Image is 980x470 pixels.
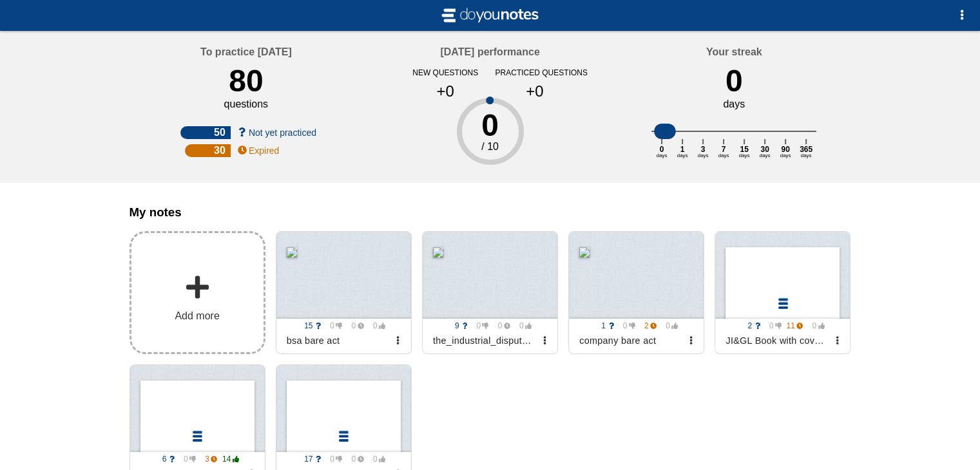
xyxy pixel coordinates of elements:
span: 1 [595,321,614,330]
a: 9 0 0 0 the_industrial_disputes_act [422,231,558,354]
span: 0 [366,321,385,330]
div: 30 [185,144,231,157]
span: 0 [491,321,510,330]
span: 0 [513,321,532,330]
text: 7 [722,145,726,154]
div: / 10 [401,141,579,153]
div: company bare act [574,330,683,351]
text: 0 [660,145,664,154]
span: 17 [302,455,321,464]
div: the_industrial_disputes_act [428,330,537,351]
span: 6 [155,455,175,464]
img: svg+xml;base64,CiAgICAgIDxzdmcgdmlld0JveD0iLTIgLTIgMjAgNCIgeG1sbnM9Imh0dHA6Ly93d3cudzMub3JnLzIwMD... [439,5,542,26]
span: 0 [616,321,635,330]
span: 15 [302,321,321,330]
text: 365 [800,145,812,154]
span: 0 [659,321,678,330]
span: Expired [249,146,279,156]
span: 0 [470,321,489,330]
span: 0 [323,321,343,330]
div: days [723,99,745,110]
div: +0 [411,82,480,100]
div: 0 [725,63,743,99]
span: 2 [637,321,657,330]
a: 15 0 0 0 bsa bare act [276,231,412,354]
span: 0 [366,455,385,464]
span: 3 [198,455,218,464]
div: 50 [180,126,231,139]
div: practiced questions [495,68,575,77]
span: Add more [175,310,219,322]
h4: [DATE] performance [440,46,539,58]
span: 0 [323,455,343,464]
span: 0 [345,455,364,464]
h4: To practice [DATE] [200,46,292,58]
a: 2 0 11 0 JI&GL Book with cover [DATE] [715,231,850,354]
div: 0 [401,110,579,141]
div: bsa bare act [282,330,390,351]
a: 1 0 2 0 company bare act [568,231,704,354]
div: 80 [229,63,263,99]
span: 14 [220,455,239,464]
div: questions [224,99,269,110]
text: days [657,153,668,158]
span: 2 [741,321,760,330]
span: 0 [762,321,782,330]
div: JI&GL Book with cover [DATE] [720,330,829,351]
text: days [677,153,688,158]
h3: My notes [130,205,851,220]
span: 0 [177,455,196,464]
div: +0 [501,82,570,100]
span: 0 [345,321,364,330]
text: 3 [701,145,706,154]
text: days [760,153,771,158]
text: days [718,153,729,158]
text: 90 [781,145,790,154]
text: days [698,153,709,158]
span: 9 [448,321,467,330]
text: 1 [680,145,685,154]
text: days [780,153,791,158]
div: new questions [406,68,485,77]
text: days [801,153,812,158]
text: 15 [740,145,749,154]
button: Options [949,3,975,28]
h4: Your streak [706,46,762,58]
span: 11 [784,321,803,330]
text: 30 [760,145,769,154]
span: 0 [805,321,825,330]
text: days [739,153,750,158]
span: Not yet practiced [249,127,316,138]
